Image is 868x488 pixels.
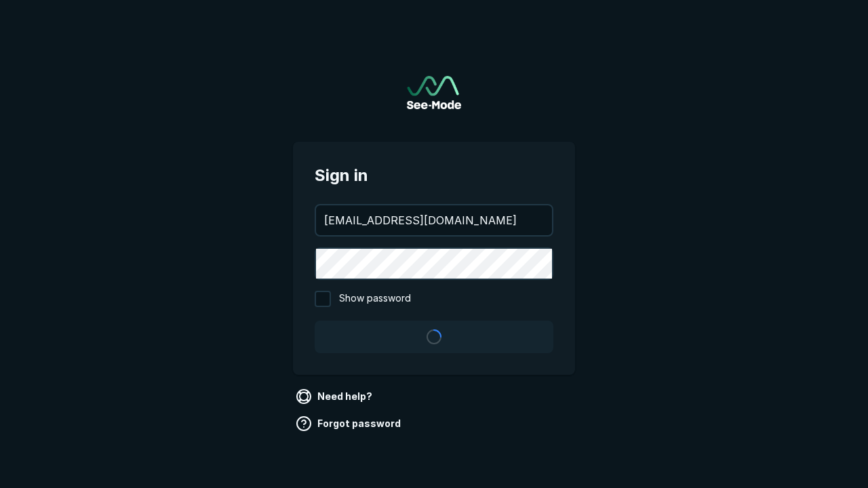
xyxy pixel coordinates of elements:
span: Show password [339,291,411,307]
a: Need help? [293,386,378,407]
a: Forgot password [293,413,406,434]
img: See-Mode Logo [407,76,461,109]
input: your@email.com [316,205,552,235]
span: Sign in [315,163,553,188]
a: Go to sign in [407,76,461,109]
